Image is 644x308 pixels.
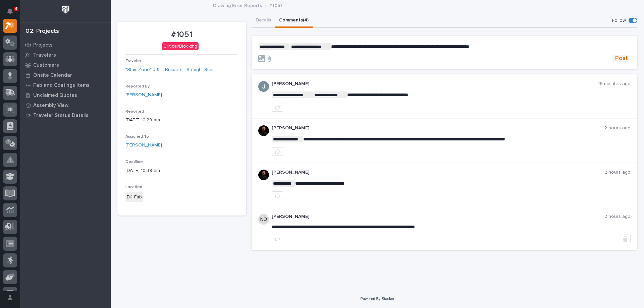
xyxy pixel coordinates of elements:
[125,142,162,149] a: [PERSON_NAME]
[33,103,68,109] p: Assembly View
[272,235,283,243] button: like this post
[15,6,17,11] p: 4
[33,42,53,48] p: Projects
[20,100,111,110] a: Assembly View
[615,55,628,62] span: Post
[272,125,605,131] p: [PERSON_NAME]
[272,191,283,200] button: like this post
[275,14,313,28] button: Comments (4)
[33,62,59,68] p: Customers
[360,297,394,301] a: Powered By Stacker
[272,147,283,156] button: like this post
[252,14,275,28] button: Details
[125,192,143,202] div: B4 Fab
[33,52,56,58] p: Travelers
[33,82,90,88] p: Fab and Coatings Items
[272,170,605,175] p: [PERSON_NAME]
[125,59,141,63] span: Traveler
[33,72,72,78] p: Onsite Calendar
[258,125,269,136] img: zmKUmRVDQjmBLfnAs97p
[125,110,144,114] span: Reported
[20,40,111,50] a: Projects
[604,214,631,220] p: 2 hours ago
[125,30,238,40] p: #1051
[125,185,142,189] span: Location
[20,90,111,100] a: Unclaimed Quotes
[20,70,111,80] a: Onsite Calendar
[125,84,150,88] span: Reported By
[162,42,199,51] div: Critical/Blocking
[59,3,72,16] img: Workspace Logo
[125,66,214,73] a: *Stair Zone* J & J Builders - Straight Stair
[125,117,238,124] p: [DATE] 10:29 am
[272,103,283,112] button: like this post
[213,1,262,9] p: Drawing Error Reports
[125,135,149,139] span: Assigned To
[33,93,77,99] p: Unclaimed Quotes
[612,55,631,62] button: Post
[125,160,143,164] span: Deadline
[612,18,626,23] p: Follow
[272,81,598,87] p: [PERSON_NAME]
[125,167,238,174] p: [DATE] 10:39 am
[258,170,269,180] img: zmKUmRVDQjmBLfnAs97p
[20,60,111,70] a: Customers
[620,235,631,243] button: Delete post
[604,125,631,131] p: 2 hours ago
[258,81,269,92] img: ACg8ocIJHU6JEmo4GV-3KL6HuSvSpWhSGqG5DdxF6tKpN6m2=s96-c
[125,91,162,99] a: [PERSON_NAME]
[604,170,631,175] p: 2 hours ago
[25,28,59,35] div: 02. Projects
[3,4,17,18] button: Notifications
[33,113,89,119] p: Traveler Status Details
[598,81,631,87] p: 16 minutes ago
[272,214,605,220] p: [PERSON_NAME]
[269,1,282,9] p: #1051
[20,110,111,120] a: Traveler Status Details
[20,80,111,90] a: Fab and Coatings Items
[20,50,111,60] a: Travelers
[8,8,17,19] div: Notifications4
